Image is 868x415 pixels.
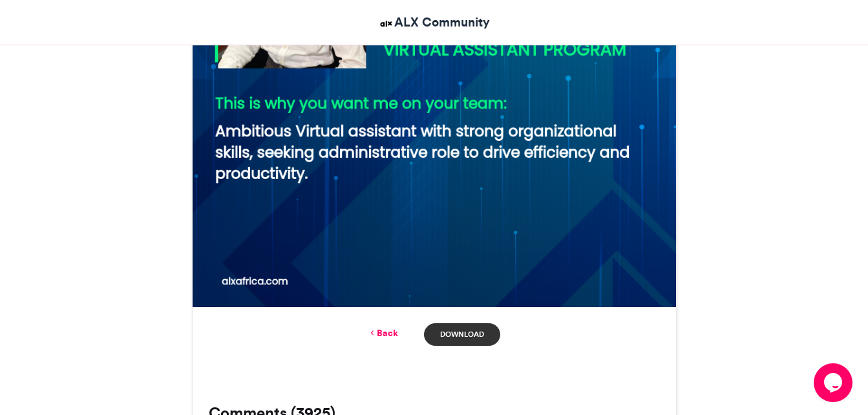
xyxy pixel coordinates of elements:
[378,13,490,32] a: ALX Community
[424,323,500,346] a: Download
[368,326,398,340] a: Back
[378,16,394,32] img: ALX Community
[814,363,855,402] iframe: chat widget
